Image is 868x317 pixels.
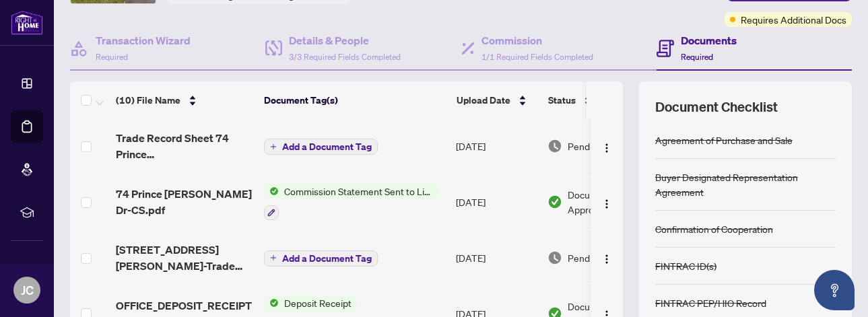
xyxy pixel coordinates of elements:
img: Logo [601,199,612,209]
td: [DATE] [450,231,542,285]
img: Logo [601,143,612,153]
span: plus [270,254,277,261]
div: Agreement of Purchase and Sale [655,133,793,147]
img: logo [11,10,43,35]
img: Document Status [547,250,562,265]
span: [STREET_ADDRESS][PERSON_NAME]-Trade sheet-[PERSON_NAME] to review.pdf [116,242,253,274]
span: Document Approved [568,187,651,217]
span: JC [21,281,34,300]
span: Add a Document Tag [282,254,372,263]
img: Status Icon [264,295,279,310]
span: plus [270,143,277,150]
span: Trade Record Sheet 74 Prince [PERSON_NAME].pdf [116,130,253,162]
img: Status Icon [264,184,279,199]
button: Open asap [814,270,855,310]
h4: Commission [481,32,593,48]
span: (10) File Name [116,93,180,108]
td: [DATE] [450,119,542,173]
button: Add a Document Tag [264,250,378,267]
div: FINTRAC PEP/HIO Record [655,295,766,310]
span: Add a Document Tag [282,142,372,151]
span: Pending Review [568,139,635,153]
img: Logo [601,254,612,265]
div: FINTRAC ID(s) [655,258,716,273]
td: [DATE] [450,173,542,231]
span: Status [548,93,576,108]
img: Document Status [547,139,562,153]
img: Document Status [547,195,562,209]
button: Logo [596,247,617,269]
button: Add a Document Tag [264,139,378,155]
div: Confirmation of Cooperation [655,221,773,236]
button: Status IconCommission Statement Sent to Listing Brokerage [264,184,438,220]
h4: Documents [681,32,737,48]
span: Requires Additional Docs [741,12,846,27]
span: Deposit Receipt [279,295,357,310]
span: Required [681,52,713,62]
button: Add a Document Tag [264,249,378,267]
span: Required [96,52,128,62]
th: (10) File Name [110,81,259,119]
span: Upload Date [457,93,510,108]
div: Buyer Designated Representation Agreement [655,170,836,199]
th: Status [543,81,657,119]
span: 1/1 Required Fields Completed [481,52,593,62]
span: Document Checklist [655,98,778,116]
th: Upload Date [451,81,543,119]
h4: Details & People [289,32,401,48]
th: Document Tag(s) [259,81,451,119]
button: Logo [596,135,617,157]
span: 3/3 Required Fields Completed [289,52,401,62]
span: Pending Review [568,250,635,265]
span: 74 Prince [PERSON_NAME] Dr-CS.pdf [116,186,253,218]
h4: Transaction Wizard [96,32,191,48]
button: Add a Document Tag [264,138,378,155]
span: Commission Statement Sent to Listing Brokerage [279,184,438,199]
button: Logo [596,191,617,213]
